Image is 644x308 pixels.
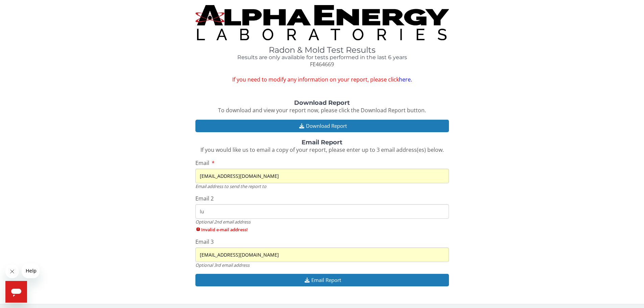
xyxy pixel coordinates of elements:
[302,139,342,146] strong: Email Report
[5,265,19,278] iframe: Close message
[195,274,449,286] button: Email Report
[195,76,449,84] span: If you need to modify any information on your report, please click
[5,281,27,303] iframe: Button to launch messaging window
[399,76,412,83] a: here.
[195,46,449,54] h1: Radon & Mold Test Results
[195,262,449,268] div: Optional 3rd email address
[195,219,449,225] div: Optional 2nd email address
[195,238,214,245] span: Email 3
[195,120,449,132] button: Download Report
[218,106,426,114] span: To download and view your report now, please click the Download Report button.
[195,183,449,189] div: Email address to send the report to
[310,61,334,68] span: FE464669
[195,54,449,61] h4: Results are only available for tests performed in the last 6 years
[200,146,444,153] span: If you would like us to email a copy of your report, please enter up to 3 email address(es) below.
[294,99,350,106] strong: Download Report
[195,227,449,233] span: Invalid e-mail address!
[195,5,449,40] img: TightCrop.jpg
[22,263,40,278] iframe: Message from company
[195,195,214,202] span: Email 2
[195,159,209,167] span: Email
